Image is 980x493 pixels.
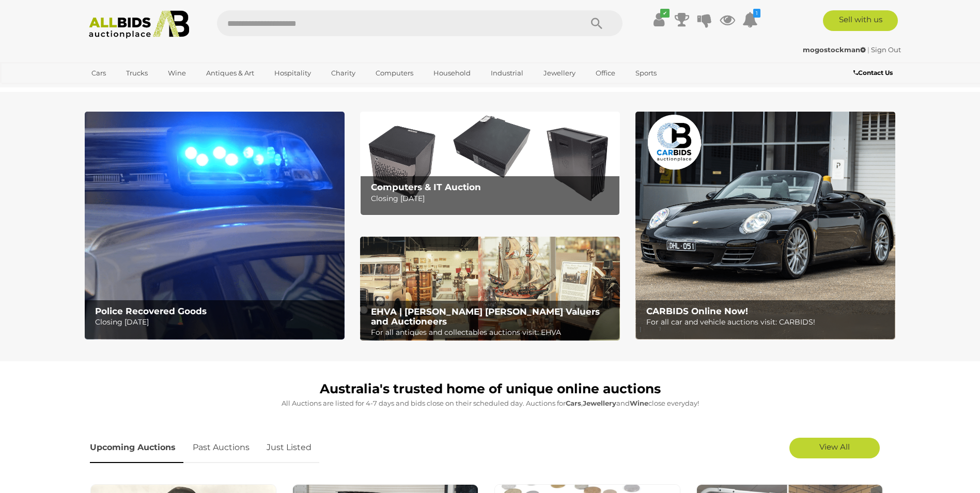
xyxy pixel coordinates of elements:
a: Household [427,65,477,82]
button: Search [571,10,623,36]
a: Upcoming Auctions [90,433,183,463]
a: Contact Us [853,67,895,79]
a: Sell with us [823,10,898,31]
a: [GEOGRAPHIC_DATA] [85,82,172,99]
a: Past Auctions [185,433,257,463]
a: Charity [324,65,362,82]
strong: Wine [630,399,648,407]
img: Allbids.com.au [83,10,195,39]
a: Jewellery [537,65,582,82]
b: CARBIDS Online Now! [646,306,748,316]
span: View All [819,442,850,452]
i: 1 [753,9,760,18]
img: Computers & IT Auction [360,112,620,215]
a: Just Listed [259,433,319,463]
a: Industrial [484,65,530,82]
a: Sign Out [871,45,901,54]
h1: Australia's trusted home of unique online auctions [90,382,891,396]
p: All Auctions are listed for 4-7 days and bids close on their scheduled day. Auctions for , and cl... [90,397,891,409]
a: Sports [629,65,663,82]
img: EHVA | Evans Hastings Valuers and Auctioneers [360,237,620,341]
strong: Cars [566,399,581,407]
a: ✔ [651,10,667,29]
p: Closing [DATE] [371,192,614,205]
a: CARBIDS Online Now! CARBIDS Online Now! For all car and vehicle auctions visit: CARBIDS! [635,112,895,340]
strong: Jewellery [583,399,616,407]
a: Antiques & Art [199,65,261,82]
p: For all antiques and collectables auctions visit: EHVA [371,326,614,339]
span: | [867,45,869,54]
a: EHVA | Evans Hastings Valuers and Auctioneers EHVA | [PERSON_NAME] [PERSON_NAME] Valuers and Auct... [360,237,620,341]
a: 1 [742,10,758,29]
a: Wine [161,65,193,82]
p: Closing [DATE] [95,316,338,329]
strong: mogostockman [803,45,866,54]
img: CARBIDS Online Now! [635,112,895,340]
a: Trucks [119,65,154,82]
b: Computers & IT Auction [371,182,481,192]
b: Contact Us [853,69,893,76]
a: Police Recovered Goods Police Recovered Goods Closing [DATE] [85,112,345,340]
a: mogostockman [803,45,867,54]
a: Computers & IT Auction Computers & IT Auction Closing [DATE] [360,112,620,215]
b: EHVA | [PERSON_NAME] [PERSON_NAME] Valuers and Auctioneers [371,306,600,327]
p: For all car and vehicle auctions visit: CARBIDS! [646,316,890,329]
a: View All [789,438,880,458]
i: ✔ [660,9,670,18]
a: Computers [369,65,420,82]
a: Hospitality [268,65,318,82]
img: Police Recovered Goods [85,112,345,340]
a: Cars [85,65,113,82]
b: Police Recovered Goods [95,306,207,316]
a: Office [589,65,622,82]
